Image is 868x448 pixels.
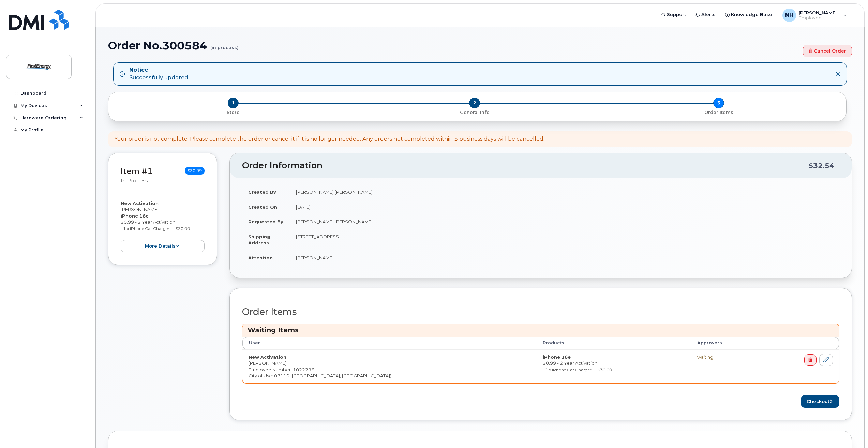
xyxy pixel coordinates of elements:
[355,109,594,116] p: General Info
[114,135,544,143] div: Your order is not complete. Please complete the order or cancel it if it is no longer needed. Any...
[117,109,350,116] p: Store
[121,213,149,219] strong: iPhone 16e
[537,349,691,383] td: $0.99 - 2 Year Activation
[801,395,839,408] button: Checkout
[691,337,762,349] th: Approvers
[803,45,852,57] a: Cancel Order
[123,226,190,231] small: 1 x iPhone Car Charger — $30.00
[242,307,839,317] h2: Order Items
[290,184,839,199] td: [PERSON_NAME] [PERSON_NAME]
[537,337,691,349] th: Products
[242,337,537,349] th: User
[121,200,159,206] strong: New Activation
[185,167,205,175] span: $30.99
[249,354,286,360] strong: New Activation
[248,234,270,246] strong: Shipping Address
[210,40,239,50] small: (in process)
[242,161,809,170] h2: Order Information
[290,229,839,250] td: [STREET_ADDRESS]
[248,219,283,224] strong: Requested By
[114,108,353,116] a: 1 Store
[108,40,799,51] h1: Order No.300584
[469,98,480,108] span: 2
[228,98,239,108] span: 1
[248,189,276,195] strong: Created By
[697,354,755,360] div: waiting
[248,255,273,260] strong: Attention
[248,326,834,335] h3: Waiting Items
[129,66,191,74] strong: Notice
[545,367,612,372] small: 1 x iPhone Car Charger — $30.00
[121,166,153,176] a: Item #1
[543,354,571,360] strong: iPhone 16e
[121,200,205,253] div: [PERSON_NAME] $0.99 - 2 Year Activation
[121,178,148,184] small: in process
[353,108,597,116] a: 2 General Info
[242,349,537,383] td: [PERSON_NAME] City of Use: 07110 ([GEOGRAPHIC_DATA], [GEOGRAPHIC_DATA])
[129,66,191,82] div: Successfully updated...
[249,367,314,372] span: Employee Number: 1022296
[809,159,834,172] div: $32.54
[121,240,205,253] button: more details
[290,199,839,214] td: [DATE]
[290,214,839,229] td: [PERSON_NAME] [PERSON_NAME]
[290,250,839,265] td: [PERSON_NAME]
[248,204,277,210] strong: Created On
